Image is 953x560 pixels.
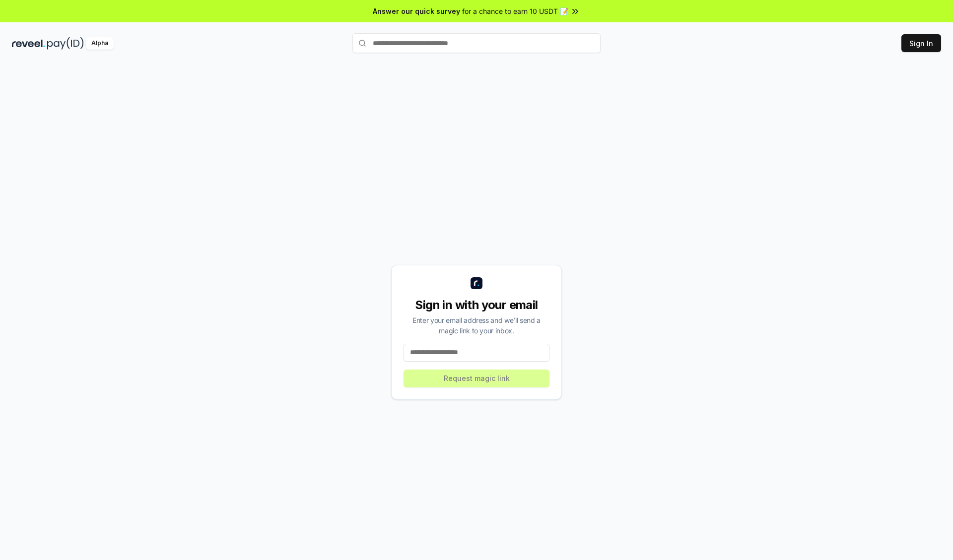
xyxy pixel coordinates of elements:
span: Answer our quick survey [373,6,460,16]
div: Enter your email address and we’ll send a magic link to your inbox. [404,315,549,336]
div: Sign in with your email [404,297,549,313]
img: logo_small [471,277,482,289]
img: pay_id [47,37,84,50]
button: Sign In [901,34,941,52]
div: Alpha [86,37,114,50]
span: for a chance to earn 10 USDT 📝 [462,6,568,16]
img: reveel_dark [12,37,45,50]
